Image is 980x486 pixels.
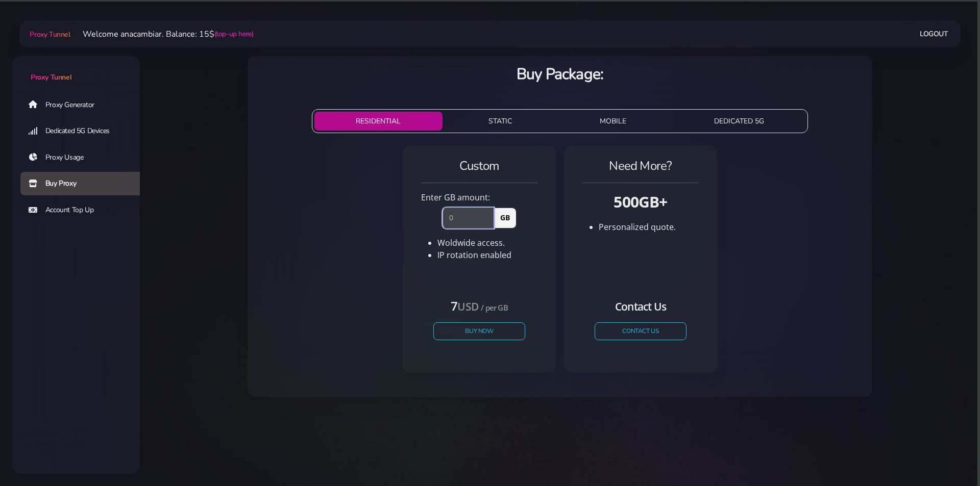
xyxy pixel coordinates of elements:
li: Welcome anacambiar. Balance: 15$ [70,28,254,40]
span: GB [494,208,516,228]
li: Personalized quote. [599,221,699,233]
iframe: Webchat Widget [921,427,967,473]
span: Proxy Tunnel [30,30,70,39]
h4: 7 [433,297,525,314]
button: Buy Now [433,322,525,340]
a: Buy Proxy [20,172,148,195]
li: IP rotation enabled [437,249,537,261]
button: RESIDENTIAL [314,112,443,131]
h4: Custom [421,158,537,174]
button: MOBILE [558,112,668,131]
small: Contact Us [615,299,666,314]
h3: Buy Package: [256,64,864,85]
a: Proxy Generator [20,93,148,116]
small: / per GB [481,302,508,313]
button: STATIC [447,112,554,131]
li: Woldwide access. [437,237,537,249]
a: Proxy Usage [20,146,148,169]
input: 0 [443,208,494,228]
a: Dedicated 5G Devices [20,119,148,143]
a: CONTACT US [595,322,687,340]
h3: 500GB+ [582,191,699,212]
button: DEDICATED 5G [672,112,806,131]
a: Account Top Up [20,198,148,222]
div: Enter GB amount: [415,191,544,203]
a: Proxy Tunnel [12,56,140,83]
a: Proxy Tunnel [28,26,70,42]
a: Logout [920,24,948,43]
span: Proxy Tunnel [31,72,71,82]
a: (top-up here) [214,29,254,39]
h4: Need More? [582,158,699,174]
small: USD [457,299,478,314]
